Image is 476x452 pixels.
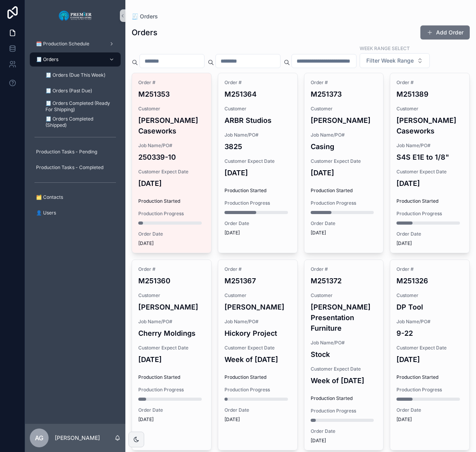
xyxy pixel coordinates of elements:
[390,259,470,450] a: Order #M251326CustomerDP ToolJob Name/PO#9-22Customer Expect Date[DATE]Production StartedProducti...
[396,152,463,162] h4: S4S E1E to 1/8"
[138,142,205,149] span: Job Name/PO#
[45,88,92,94] span: 🧾 Orders (Past Due)
[396,292,463,299] span: Customer
[35,433,43,443] span: AG
[396,231,463,237] span: Order Date
[396,354,463,365] h4: [DATE]
[138,292,205,299] span: Customer
[396,345,463,351] span: Customer Expect Date
[311,200,377,206] span: Production Progress
[224,266,291,272] span: Order #
[396,328,463,339] h4: 9-22
[224,302,291,312] h4: [PERSON_NAME]
[396,106,463,112] span: Customer
[396,169,463,175] span: Customer Expect Date
[25,31,125,230] div: scrollable content
[138,354,205,365] h4: [DATE]
[138,240,205,247] span: [DATE]
[224,374,291,380] span: Production Started
[396,302,463,312] h4: DP Tool
[36,41,89,47] span: 🗓️ Production Schedule
[311,132,377,138] span: Job Name/PO#
[311,266,377,272] span: Order #
[132,27,157,38] h1: Orders
[138,79,205,86] span: Order #
[311,438,377,444] span: [DATE]
[396,198,463,204] span: Production Started
[396,142,463,149] span: Job Name/PO#
[45,116,113,128] span: 🧾 Orders Completed (Shipped)
[39,99,121,113] a: 🧾 Orders Completed (Ready For Shipping)
[138,407,205,413] span: Order Date
[58,9,92,22] img: App logo
[311,141,377,152] h4: Casing
[36,210,56,216] span: 👤 Users
[311,106,377,112] span: Customer
[138,276,205,286] h4: M251360
[138,319,205,325] span: Job Name/PO#
[396,374,463,380] span: Production Started
[224,79,291,86] span: Order #
[224,319,291,325] span: Job Name/PO#
[36,149,97,155] span: Production Tasks - Pending
[138,416,205,423] span: [DATE]
[138,198,205,204] span: Production Started
[39,68,121,82] a: 🧾 Orders (Due This Week)
[138,178,205,189] h4: [DATE]
[218,73,298,253] a: Order #M251364CustomerARBR StudiosJob Name/PO#3825Customer Expect Date[DATE]Production StartedPro...
[138,266,205,272] span: Order #
[36,164,103,171] span: Production Tasks - Completed
[132,13,158,20] a: 🧾 Orders
[45,100,113,113] span: 🧾 Orders Completed (Ready For Shipping)
[396,387,463,393] span: Production Progress
[138,231,205,237] span: Order Date
[311,340,377,346] span: Job Name/PO#
[311,408,377,414] span: Production Progress
[218,259,298,450] a: Order #M251367Customer[PERSON_NAME]Job Name/PO#Hickory ProjectCustomer Expect DateWeek of [DATE]P...
[420,25,470,40] button: Add Order
[396,79,463,86] span: Order #
[224,200,291,206] span: Production Progress
[311,230,377,236] span: [DATE]
[224,416,291,423] span: [DATE]
[138,387,205,393] span: Production Progress
[138,302,205,312] h4: [PERSON_NAME]
[39,115,121,129] a: 🧾 Orders Completed (Shipped)
[311,375,377,386] h4: Week of [DATE]
[311,158,377,164] span: Customer Expect Date
[311,115,377,126] h4: [PERSON_NAME]
[396,276,463,286] h4: M251326
[304,73,384,253] a: Order #M251373Customer[PERSON_NAME]Job Name/PO#CasingCustomer Expect Date[DATE]Production Started...
[138,89,205,99] h4: M251353
[30,206,121,220] a: 👤 Users
[224,407,291,413] span: Order Date
[311,276,377,286] h4: M251372
[396,240,463,247] span: [DATE]
[36,56,58,63] span: 🧾 Orders
[224,106,291,112] span: Customer
[36,194,63,200] span: 🗂️ Contacts
[396,178,463,189] h4: [DATE]
[224,141,291,152] h4: 3825
[224,220,291,227] span: Order Date
[311,79,377,86] span: Order #
[311,428,377,434] span: Order Date
[224,158,291,164] span: Customer Expect Date
[396,407,463,413] span: Order Date
[304,259,384,450] a: Order #M251372Customer[PERSON_NAME] Presentation FurnitureJob Name/PO#StockCustomer Expect DateWe...
[311,395,377,402] span: Production Started
[224,230,291,236] span: [DATE]
[138,152,205,162] h4: 250339-10
[396,266,463,272] span: Order #
[224,115,291,126] h4: ARBR Studios
[30,145,121,159] a: Production Tasks - Pending
[132,259,212,450] a: Order #M251360Customer[PERSON_NAME]Job Name/PO#Cherry MoldingsCustomer Expect Date[DATE]Productio...
[30,190,121,204] a: 🗂️ Contacts
[360,45,410,52] label: Week Range Select
[311,366,377,372] span: Customer Expect Date
[396,89,463,99] h4: M251389
[396,319,463,325] span: Job Name/PO#
[311,292,377,299] span: Customer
